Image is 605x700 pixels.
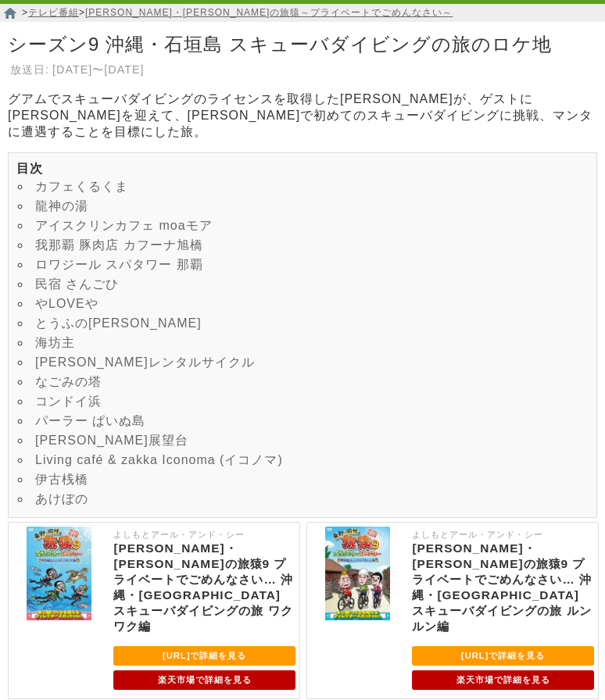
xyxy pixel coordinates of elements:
a: 東野・岡村の旅猿9 プライベートでごめんなさい… 沖縄・石垣島 スキューバダイビングの旅 ルンルン編 [325,610,390,623]
a: ロワジール スパタワー 那覇 [35,258,203,271]
p: よしもとアール・アンド・シー [113,527,295,541]
a: [URL]で詳細を見る [113,646,295,666]
a: [PERSON_NAME]展望台 [35,434,188,447]
img: 東野・岡村の旅猿9 プライベートでごめんなさい… 沖縄・石垣島 スキューバダイビングの旅 ルンルン編 [325,527,390,620]
p: よしもとアール・アンド・シー [412,527,594,541]
a: なごみの塔 [35,375,102,388]
a: [PERSON_NAME]・[PERSON_NAME]の旅猿～プライベートでごめんなさい～ [85,7,453,18]
a: 東野・岡村の旅猿9 プライベートでごめんなさい… 沖縄・石垣島 スキューバダイビングの旅 ワクワク編 [27,610,91,623]
a: 海坊主 [35,336,75,349]
a: アイスクリンカフェ moaモア [35,219,213,232]
a: 伊古桟橋 [35,473,88,486]
a: 我那覇 豚肉店 カフーナ旭橋 [35,238,203,252]
a: [URL]で詳細を見る [412,646,594,666]
a: Living café & zakka Iconoma (イコノマ) [35,453,283,466]
a: とうふの[PERSON_NAME] [35,316,202,330]
a: テレビ番組 [28,7,79,18]
a: 楽天市場で詳細を見る [113,670,295,690]
p: [PERSON_NAME]・[PERSON_NAME]の旅猿9 プライベートでごめんなさい… 沖縄・[GEOGRAPHIC_DATA] スキューバダイビングの旅 ワクワク編 [113,541,295,634]
a: コンドイ浜 [35,395,102,408]
a: やLOVEや [35,297,98,310]
a: あけぼの [35,492,88,505]
a: 民宿 さんごひ [35,277,119,291]
th: 放送日: [9,62,50,78]
a: [PERSON_NAME]レンタルサイクル [35,355,255,369]
img: 東野・岡村の旅猿9 プライベートでごめんなさい… 沖縄・石垣島 スキューバダイビングの旅 ワクワク編 [27,527,91,620]
td: [DATE]〜[DATE] [52,62,145,78]
a: 龍神の湯 [35,199,88,212]
a: カフェくるくま [35,180,128,193]
a: 楽天市場で詳細を見る [412,670,594,690]
p: [PERSON_NAME]・[PERSON_NAME]の旅猿9 プライベートでごめんなさい… 沖縄・[GEOGRAPHIC_DATA] スキューバダイビングの旅 ルンルン編 [412,541,594,634]
a: パーラー ぱいぬ島 [35,414,145,427]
